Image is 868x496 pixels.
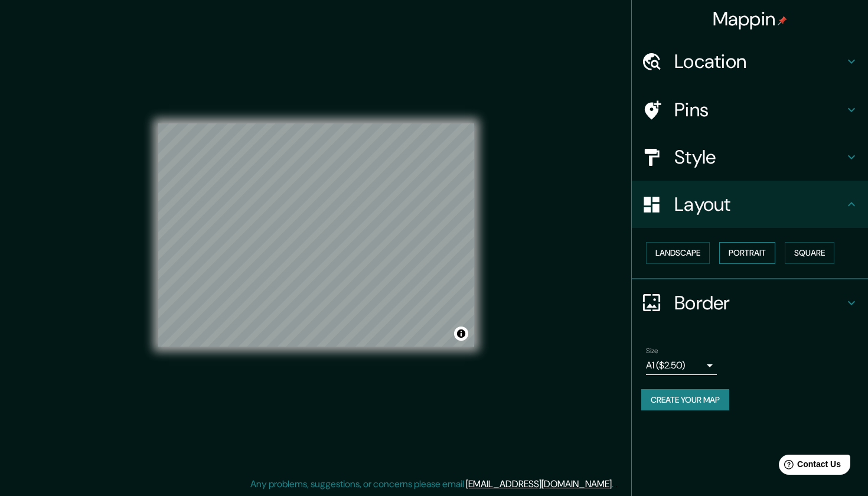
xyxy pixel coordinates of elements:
[713,7,788,31] h4: Mappin
[778,16,787,25] img: pin-icon.png
[615,477,618,491] div: .
[674,291,844,315] h4: Border
[646,345,658,355] label: Size
[719,242,775,264] button: Portrait
[646,242,710,264] button: Landscape
[454,327,468,341] button: Toggle attribution
[646,356,717,375] div: A1 ($2.50)
[466,478,612,490] a: [EMAIL_ADDRESS][DOMAIN_NAME]
[674,50,844,73] h4: Location
[785,242,834,264] button: Square
[250,477,614,491] p: Any problems, suggestions, or concerns please email .
[674,98,844,122] h4: Pins
[632,181,868,228] div: Layout
[632,279,868,327] div: Border
[632,38,868,85] div: Location
[632,86,868,133] div: Pins
[614,477,615,491] div: .
[763,450,855,483] iframe: Help widget launcher
[674,145,844,169] h4: Style
[158,123,474,347] canvas: Map
[632,133,868,181] div: Style
[674,192,844,216] h4: Layout
[641,389,729,411] button: Create your map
